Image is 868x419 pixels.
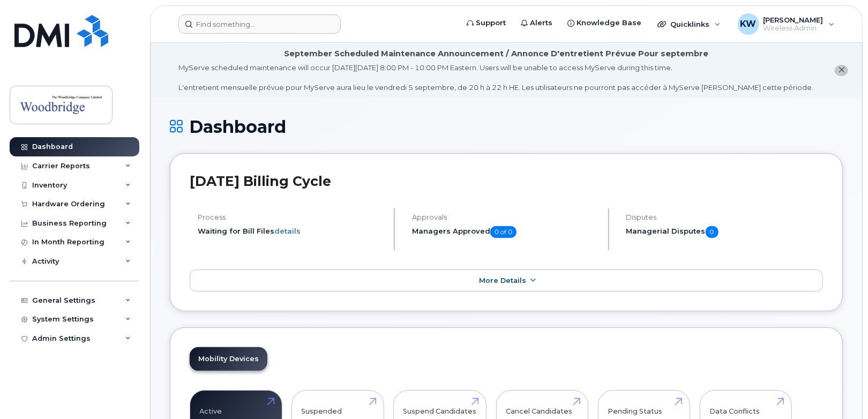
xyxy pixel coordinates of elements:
[626,226,823,238] h5: Managerial Disputes
[490,226,517,238] span: 0 of 0
[170,117,843,136] h1: Dashboard
[190,173,823,189] h2: [DATE] Billing Cycle
[190,347,267,371] a: Mobility Devices
[706,226,719,238] span: 0
[284,48,708,59] div: September Scheduled Maintenance Announcement / Annonce D'entretient Prévue Pour septembre
[835,65,848,76] button: close notification
[198,213,385,221] h4: Process
[412,226,599,238] h5: Managers Approved
[479,276,526,285] span: More Details
[179,63,814,93] div: MyServe scheduled maintenance will occur [DATE][DATE] 8:00 PM - 10:00 PM Eastern. Users will be u...
[626,213,823,221] h4: Disputes
[412,213,599,221] h4: Approvals
[198,226,385,236] li: Waiting for Bill Files
[274,227,301,235] a: details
